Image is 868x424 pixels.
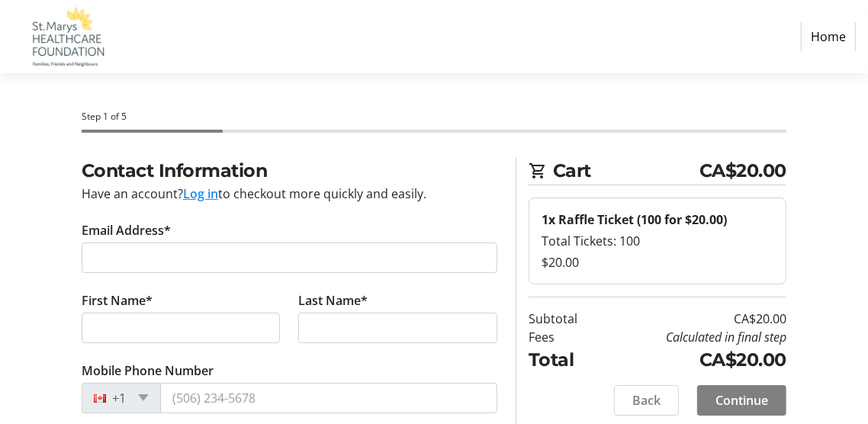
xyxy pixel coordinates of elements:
a: Home [801,22,856,51]
label: Mobile Phone Number [82,361,214,380]
div: Have an account? to checkout more quickly and easily. [82,185,497,203]
div: Total Tickets: 100 [542,232,773,250]
label: Last Name* [298,291,368,310]
button: Back [614,385,679,416]
td: Calculated in final step [603,328,786,346]
img: St. Marys Healthcare Foundation's Logo [12,6,121,67]
td: CA$20.00 [603,346,786,374]
div: Step 1 of 5 [82,110,786,124]
h2: Contact Information [82,157,497,185]
div: $20.00 [542,253,773,271]
span: Continue [715,391,768,410]
input: (506) 234-5678 [160,383,497,413]
span: Cart [553,157,699,185]
span: Back [632,391,661,410]
label: Email Address* [82,221,171,239]
label: First Name* [82,291,153,310]
td: Total [529,346,603,374]
button: Log in [183,185,218,203]
td: Fees [529,328,603,346]
span: CA$20.00 [699,157,786,185]
strong: 1x Raffle Ticket (100 for $20.00) [542,211,727,228]
button: Continue [697,385,786,416]
td: Subtotal [529,310,603,328]
td: CA$20.00 [603,310,786,328]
